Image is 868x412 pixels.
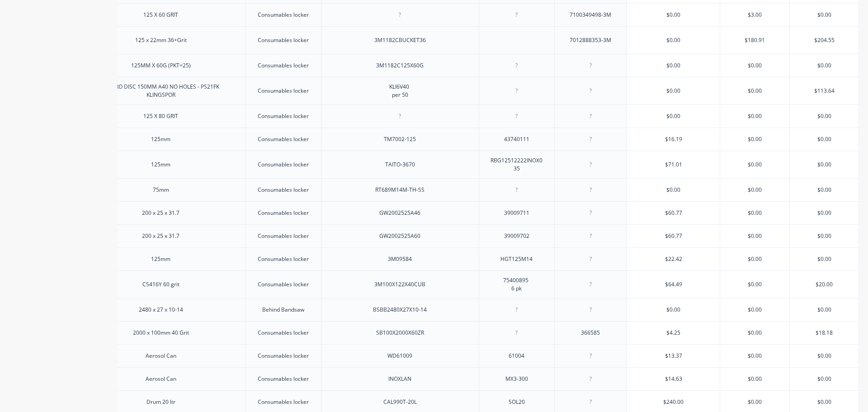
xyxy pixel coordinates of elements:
[720,368,789,390] div: $0.00
[720,298,789,321] div: $0.00
[720,54,789,77] div: $0.00
[627,4,720,26] div: $0.00
[790,273,859,296] div: $20.00
[494,275,539,294] div: 75400895 6 pk
[250,207,316,219] div: Consumables locker
[377,81,423,101] div: KLI6V40 per 50
[483,155,551,175] div: RBG12512222INOX035
[138,253,184,265] div: 125mm
[367,279,433,290] div: 3M100X122X40CUB
[376,396,424,408] div: CAL990T-20L
[790,322,859,344] div: $18.18
[720,128,789,151] div: $0.00
[135,279,187,290] div: CS416Y 60 grit
[562,9,618,21] div: 7100349498-3M
[720,179,789,201] div: $0.00
[627,345,720,367] div: $13.37
[250,85,316,97] div: Consumables locker
[790,298,859,321] div: $0.00
[720,273,789,296] div: $0.00
[627,273,720,296] div: $64.49
[250,373,316,385] div: Consumables locker
[250,159,316,170] div: Consumables locker
[627,179,720,201] div: $0.00
[377,373,423,385] div: INOXLAN
[250,230,316,242] div: Consumables locker
[720,105,789,128] div: $0.00
[720,153,789,176] div: $0.00
[790,345,859,367] div: $0.00
[494,207,539,219] div: 39009711
[250,9,316,21] div: Consumables locker
[494,133,539,145] div: 43740111
[138,373,184,385] div: Aerosol Can
[720,322,789,344] div: $0.00
[250,110,316,122] div: Consumables locker
[627,80,720,102] div: $0.00
[372,207,428,219] div: GW2002525A46
[377,159,423,170] div: TAITO-3670
[790,202,859,224] div: $0.00
[135,207,187,219] div: 200 x 25 x 31.7
[790,29,859,52] div: $204.55
[250,253,316,265] div: Consumables locker
[250,60,316,71] div: Consumables locker
[790,179,859,201] div: $0.00
[627,128,720,151] div: $16.19
[86,81,236,101] div: VELCRO DISC 150MM A40 NO HOLES - PS21FK KLINGSPOR
[250,327,316,339] div: Consumables locker
[627,322,720,344] div: $4.25
[720,345,789,367] div: $0.00
[790,54,859,77] div: $0.00
[494,396,539,408] div: SOL20
[627,105,720,128] div: $0.00
[627,298,720,321] div: $0.00
[250,34,316,46] div: Consumables locker
[568,327,613,339] div: 366585
[126,327,196,339] div: 2000 x 100mm 40 Grit
[494,350,539,362] div: 61004
[366,304,434,316] div: BSBB2480X27X10-14
[627,202,720,224] div: $60.77
[135,230,187,242] div: 200 x 25 x 31.7
[562,34,618,46] div: 7012888353-3M
[720,4,789,26] div: $3.00
[720,202,789,224] div: $0.00
[377,350,423,362] div: WD61009
[124,60,198,71] div: 125MM X 60G (PKT=25)
[627,153,720,176] div: $71.01
[367,34,433,46] div: 3M1182CBUCKET36
[790,153,859,176] div: $0.00
[250,184,316,196] div: Consumables locker
[255,304,311,316] div: Behind Bandsaw
[250,350,316,362] div: Consumables locker
[138,350,184,362] div: Aerosol Can
[494,230,539,242] div: 39009702
[790,248,859,270] div: $0.00
[369,327,431,339] div: SB100X2000X60ZR
[369,60,431,71] div: 3M1182C125X60G
[377,253,423,265] div: 3M09584
[790,368,859,390] div: $0.00
[138,159,184,170] div: 125mm
[790,80,859,102] div: $113.64
[494,373,539,385] div: MX3-300
[720,248,789,270] div: $0.00
[132,304,190,316] div: 2480 x 27 x 10-14
[790,105,859,128] div: $0.00
[790,128,859,151] div: $0.00
[138,396,184,408] div: Drum 20 ltr
[250,133,316,145] div: Consumables locker
[627,368,720,390] div: $14.63
[372,230,428,242] div: GW2002525A60
[136,9,185,21] div: 125 X 60 GRIT
[790,225,859,247] div: $0.00
[128,34,194,46] div: 125 x 22mm 36+Grit
[720,80,789,102] div: $0.00
[136,110,185,122] div: 125 X 80 GRIT
[627,29,720,52] div: $0.00
[250,279,316,290] div: Consumables locker
[377,133,423,145] div: TM7002-125
[138,133,184,145] div: 125mm
[138,184,184,196] div: 75mm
